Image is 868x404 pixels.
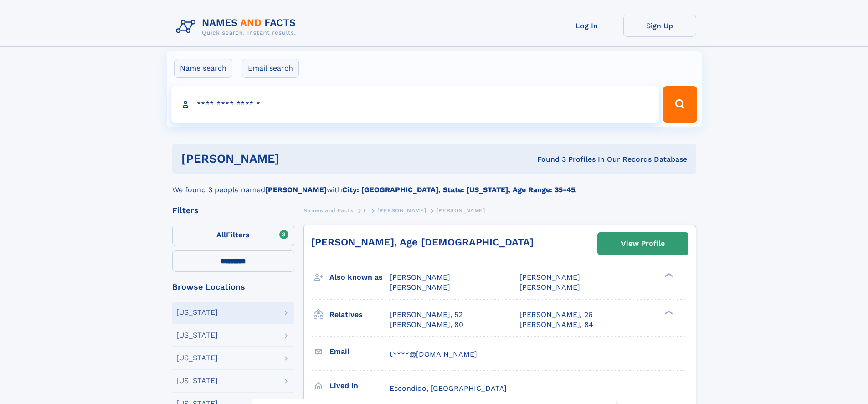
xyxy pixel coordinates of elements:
a: [PERSON_NAME], 52 [390,310,462,320]
a: [PERSON_NAME] [377,205,426,216]
div: [US_STATE] [176,377,218,384]
a: L [364,205,367,216]
a: Log In [550,15,623,37]
span: [PERSON_NAME] [437,207,485,214]
div: Browse Locations [172,283,294,291]
div: [US_STATE] [176,309,218,316]
input: search input [171,86,659,123]
a: [PERSON_NAME], 26 [519,310,593,320]
div: [US_STATE] [176,354,218,362]
span: Escondido, [GEOGRAPHIC_DATA] [390,384,507,393]
div: View Profile [621,233,665,254]
span: [PERSON_NAME] [519,273,580,281]
div: ❯ [663,272,673,278]
span: [PERSON_NAME] [377,207,426,214]
a: Names and Facts [303,205,354,216]
a: [PERSON_NAME], 80 [390,320,463,330]
div: [US_STATE] [176,332,218,339]
label: Email search [242,59,299,78]
h3: Also known as [329,270,390,285]
span: [PERSON_NAME] [519,283,580,291]
b: [PERSON_NAME] [265,185,327,194]
img: Logo Names and Facts [172,15,303,39]
button: Search Button [663,86,697,123]
label: Filters [172,225,294,246]
a: [PERSON_NAME], Age [DEMOGRAPHIC_DATA] [311,236,534,248]
span: L [364,207,367,214]
a: View Profile [598,233,688,255]
label: Name search [174,59,232,78]
h3: Relatives [329,307,390,322]
span: [PERSON_NAME] [390,273,450,281]
div: ❯ [663,309,673,315]
span: [PERSON_NAME] [390,283,450,291]
span: All [216,230,226,239]
h1: [PERSON_NAME] [181,153,408,164]
div: Found 3 Profiles In Our Records Database [408,154,687,164]
div: We found 3 people named with . [172,174,696,195]
b: City: [GEOGRAPHIC_DATA], State: [US_STATE], Age Range: 35-45 [342,185,575,194]
h3: Email [329,344,390,359]
a: Sign Up [623,15,696,37]
div: Filters [172,206,294,215]
a: [PERSON_NAME], 84 [519,320,593,330]
h3: Lived in [329,378,390,394]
